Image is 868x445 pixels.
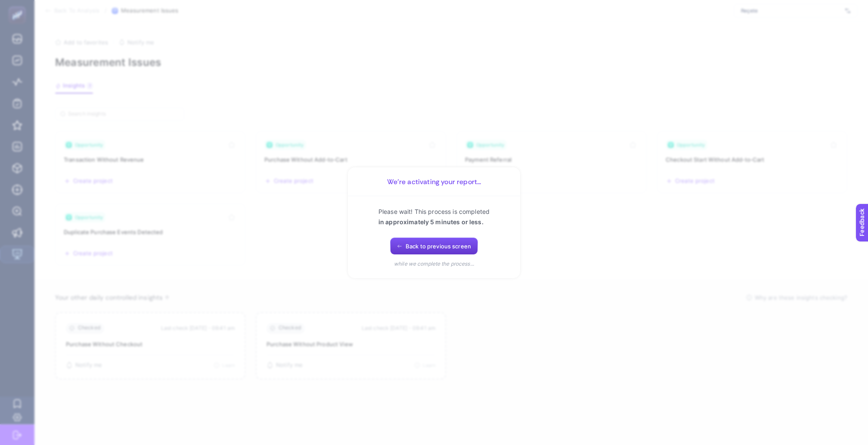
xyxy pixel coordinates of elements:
span: Feedback [5,3,33,9]
h1: We’re activating your report... [358,178,510,186]
span: in approximately 5 minutes or less. [378,218,484,226]
span: Back to previous screen [406,243,471,250]
span: Please wait! This process is completed [378,208,490,215]
button: Back to previous screen [390,238,478,255]
p: while we complete the process... [394,260,474,268]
